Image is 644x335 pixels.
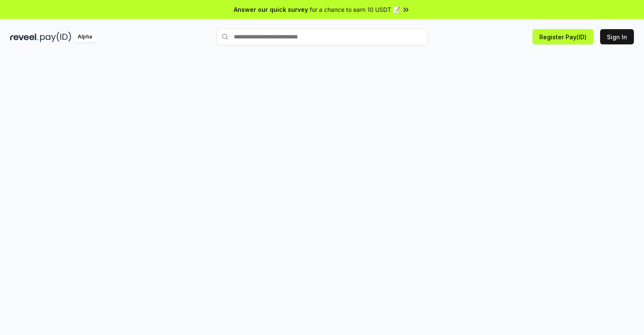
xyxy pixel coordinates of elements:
[234,5,308,14] span: Answer our quick survey
[310,5,400,14] span: for a chance to earn 10 USDT 📝
[73,32,97,42] div: Alpha
[533,29,593,44] button: Register Pay(ID)
[40,32,71,42] img: pay_id
[600,29,634,44] button: Sign In
[10,32,38,42] img: reveel_dark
